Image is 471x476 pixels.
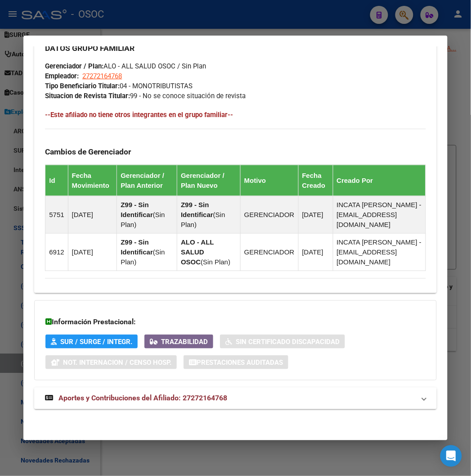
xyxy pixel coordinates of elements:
strong: Z99 - Sin Identificar [121,201,153,218]
th: Fecha Creado [298,165,333,196]
strong: Z99 - Sin Identificar [181,201,213,218]
th: Creado Por [333,165,426,196]
td: 6912 [45,233,68,271]
td: [DATE] [298,233,333,271]
td: [DATE] [298,196,333,233]
span: 99 - No se conoce situación de revista [45,92,246,100]
td: ( ) [117,233,177,271]
th: Gerenciador / Plan Nuevo [177,165,241,196]
td: ( ) [177,233,241,271]
button: Not. Internacion / Censo Hosp. [45,355,177,369]
span: ALO - ALL SALUD OSOC / Sin Plan [45,62,206,70]
th: Fecha Movimiento [68,165,117,196]
h4: --Este afiliado no tiene otros integrantes en el grupo familiar-- [45,110,426,120]
span: Aportes y Contribuciones del Afiliado: 27272164768 [58,394,227,403]
td: GERENCIADOR [240,233,298,271]
td: INCATA [PERSON_NAME] - [EMAIL_ADDRESS][DOMAIN_NAME] [333,196,426,233]
button: Prestaciones Auditadas [184,355,288,369]
h3: Cambios de Gerenciador [45,147,426,157]
td: INCATA [PERSON_NAME] - [EMAIL_ADDRESS][DOMAIN_NAME] [333,233,426,271]
span: 27272164768 [82,72,122,80]
span: Sin Plan [121,211,165,228]
th: Motivo [240,165,298,196]
span: Sin Plan [181,211,225,228]
td: 5751 [45,196,68,233]
button: Trazabilidad [144,335,213,349]
span: Sin Plan [121,248,165,266]
h3: Información Prestacional: [45,317,425,328]
span: Trazabilidad [161,338,208,346]
strong: Gerenciador / Plan: [45,62,103,70]
strong: Z99 - Sin Identificar [121,238,153,256]
span: Prestaciones Auditadas [197,358,283,367]
span: SUR / SURGE / INTEGR. [60,338,132,346]
mat-expansion-panel-header: Aportes y Contribuciones del Afiliado: 27272164768 [34,388,436,409]
strong: Tipo Beneficiario Titular: [45,82,120,90]
button: Sin Certificado Discapacidad [220,335,345,349]
td: ( ) [117,196,177,233]
span: Sin Plan [203,258,228,266]
strong: ALO - ALL SALUD OSOC [181,238,214,266]
td: [DATE] [68,233,117,271]
h3: DATOS GRUPO FAMILIAR [45,43,426,53]
span: Not. Internacion / Censo Hosp. [63,358,171,367]
th: Gerenciador / Plan Anterior [117,165,177,196]
td: GERENCIADOR [240,196,298,233]
td: [DATE] [68,196,117,233]
td: ( ) [177,196,241,233]
div: Open Intercom Messenger [440,445,462,467]
strong: Empleador: [45,72,79,80]
span: Sin Certificado Discapacidad [236,338,340,346]
th: Id [45,165,68,196]
button: SUR / SURGE / INTEGR. [45,335,138,349]
strong: Situacion de Revista Titular: [45,92,130,100]
span: 04 - MONOTRIBUTISTAS [45,82,193,90]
